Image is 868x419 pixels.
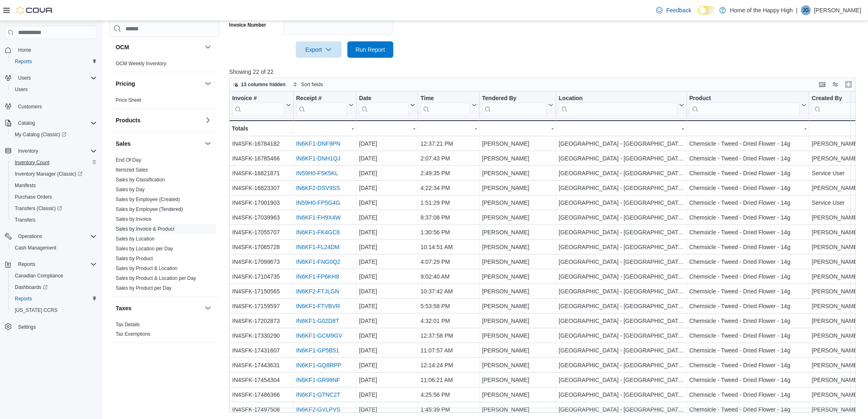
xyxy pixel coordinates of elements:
[116,226,174,232] a: Sales by Invoice & Product
[666,6,691,14] span: Feedback
[203,139,213,149] button: Sales
[15,45,34,55] a: Home
[15,295,32,302] span: Reports
[11,294,97,304] span: Reports
[296,214,341,221] a: IN6KF1-FH9X4W
[15,322,97,332] span: Settings
[8,180,100,191] button: Manifests
[18,324,36,330] span: Settings
[689,124,806,133] div: -
[116,266,178,271] a: Sales by Product & Location
[689,183,806,193] div: Chemsicle - Tweed - Dried Flower - 14g
[11,192,97,202] span: Purchase Orders
[11,57,97,66] span: Reports
[420,95,470,103] div: Time
[16,6,53,14] img: Cova
[11,181,39,190] a: Manifests
[8,293,100,305] button: Reports
[420,183,477,193] div: 4:22:34 PM
[241,81,286,88] span: 13 columns hidden
[689,198,806,208] div: Chemsicle - Tweed - Dried Flower - 14g
[109,95,219,108] div: Pricing
[232,95,284,116] div: Invoice #
[8,168,100,180] a: Inventory Manager (Classic)
[116,80,201,88] button: Pricing
[232,95,291,116] button: Invoice #
[232,153,291,163] div: IN4SFK-16785466
[11,305,97,315] span: Washington CCRS
[559,95,684,116] button: Location
[359,153,415,163] div: [DATE]
[116,255,153,262] span: Sales by Product
[116,246,173,252] a: Sales by Location per Day
[15,217,35,223] span: Transfers
[2,259,100,270] button: Reports
[11,85,97,94] span: Users
[15,284,48,291] span: Dashboards
[116,206,183,213] span: Sales by Employee (Tendered)
[559,227,684,237] div: [GEOGRAPHIC_DATA] - [GEOGRAPHIC_DATA] - Fire & Flower
[8,84,100,95] button: Users
[11,243,59,253] a: Cash Management
[15,118,97,128] span: Catalog
[359,95,409,103] div: Date
[232,272,291,282] div: IN4SFK-17104735
[814,5,861,15] p: [PERSON_NAME]
[229,22,266,28] label: Invoice Number
[232,257,291,267] div: IN4SFK-17099673
[116,322,140,327] a: Tax Details
[11,192,55,202] a: Purchase Orders
[116,197,180,202] a: Sales by Employee (Created)
[8,129,100,140] a: My Catalog (Classic)
[5,41,97,354] nav: Complex example
[2,72,100,84] button: Users
[420,95,477,116] button: Time
[2,145,100,157] button: Inventory
[11,204,65,213] a: Transfers (Classic)
[420,272,477,282] div: 9:02:40 AM
[203,115,213,125] button: Products
[203,303,213,313] button: Taxes
[689,168,806,178] div: Chemsicle - Tweed - Dried Flower - 14g
[15,146,97,156] span: Inventory
[559,272,684,282] div: [GEOGRAPHIC_DATA] - [GEOGRAPHIC_DATA] - Fire & Flower
[232,198,291,208] div: IN4SFK-17001903
[116,97,141,103] span: Price Sheet
[296,303,340,309] a: IN6KF1-FTVBVR
[15,307,57,314] span: [US_STATE] CCRS
[296,377,340,383] a: IN6KF1-GR98NF
[11,282,97,292] span: Dashboards
[689,257,806,267] div: Chemsicle - Tweed - Dried Flower - 14g
[559,183,684,193] div: [GEOGRAPHIC_DATA] - [GEOGRAPHIC_DATA] - Fire & Flower
[116,226,174,232] span: Sales by Invoice & Product
[18,103,42,110] span: Customers
[8,157,100,168] button: Inventory Count
[116,216,151,222] span: Sales by Invoice
[15,45,97,55] span: Home
[18,261,35,268] span: Reports
[116,196,180,203] span: Sales by Employee (Created)
[689,286,806,296] div: Chemsicle - Tweed - Dried Flower - 14g
[2,321,100,333] button: Settings
[359,139,415,149] div: [DATE]
[11,305,61,315] a: [US_STATE] CCRS
[8,282,100,293] a: Dashboards
[116,236,155,242] span: Sales by Location
[482,272,553,282] div: [PERSON_NAME]
[482,242,553,252] div: [PERSON_NAME]
[116,177,165,183] a: Sales by Classification
[359,124,415,133] div: -
[482,213,553,222] div: [PERSON_NAME]
[116,157,141,163] span: End Of Day
[730,5,793,15] p: Home of the Happy High
[559,139,684,149] div: [GEOGRAPHIC_DATA] - [GEOGRAPHIC_DATA] - Fire & Flower
[232,124,291,133] div: Totals
[296,41,342,58] button: Export
[15,245,56,251] span: Cash Management
[15,146,41,156] button: Inventory
[831,80,841,89] button: Display options
[116,61,166,66] a: OCM Weekly Inventory
[689,227,806,237] div: Chemsicle - Tweed - Dried Flower - 14g
[11,204,97,213] span: Transfers (Classic)
[11,130,70,140] a: My Catalog (Classic)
